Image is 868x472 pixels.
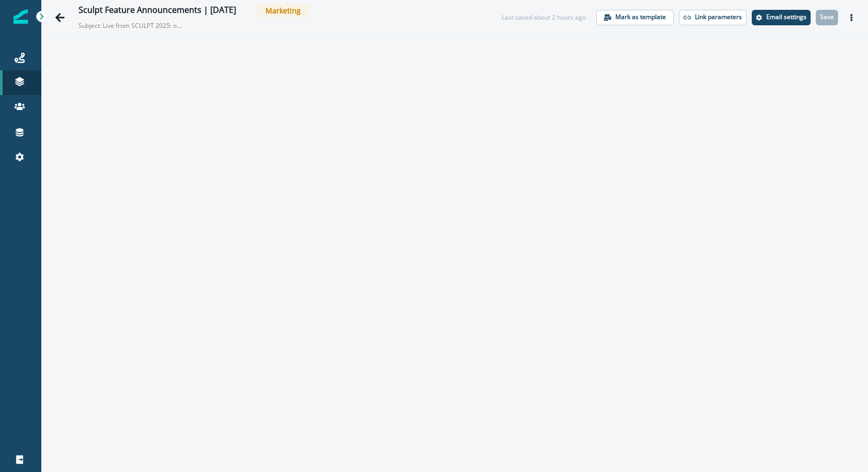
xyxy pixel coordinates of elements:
button: Settings [752,10,811,25]
span: Marketing [257,4,309,17]
button: Go back [50,7,70,28]
p: Save [820,13,834,21]
div: Sculpt Feature Announcements | [DATE] [79,5,236,17]
div: Last saved about 2 hours ago [502,13,586,22]
p: Link parameters [695,13,742,21]
p: Email settings [766,13,807,21]
button: Save [816,10,838,25]
p: Mark as template [615,13,666,21]
p: Subject: Live from SCULPT 2025: our most powerful release yet [79,17,182,30]
button: Link parameters [679,10,747,25]
img: Inflection [13,9,28,24]
button: Mark as template [596,10,674,25]
button: Actions [843,10,860,25]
